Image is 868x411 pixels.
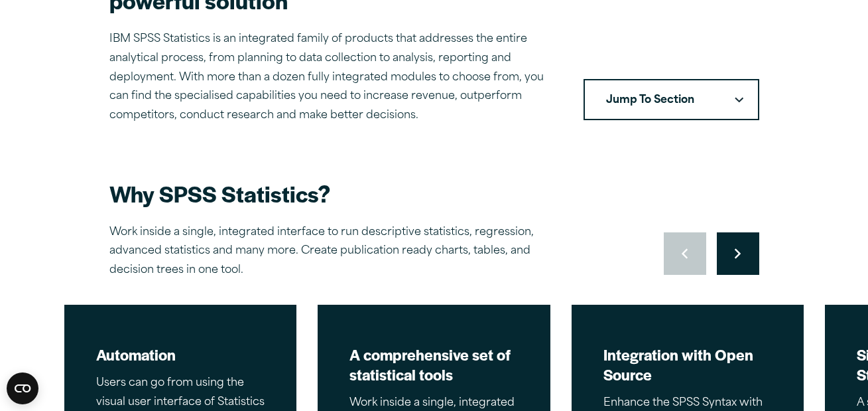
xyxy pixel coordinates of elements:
[603,345,773,384] h2: Integration with Open Source
[584,79,759,120] nav: Table of Contents
[109,179,574,208] h2: Why SPSS Statistics?
[735,97,743,103] svg: Downward pointing chevron
[109,30,552,125] p: IBM SPSS Statistics is an integrated family of products that addresses the entire analytical proc...
[717,232,759,275] button: Move to next slide
[349,345,519,384] h2: A comprehensive set of statistical tools
[7,372,38,404] button: Open CMP widget
[735,248,741,259] svg: Right pointing chevron
[109,223,574,280] p: Work inside a single, integrated interface to run descriptive statistics, regression, advanced st...
[584,79,759,120] button: Jump To SectionDownward pointing chevron
[96,345,265,365] h2: Automation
